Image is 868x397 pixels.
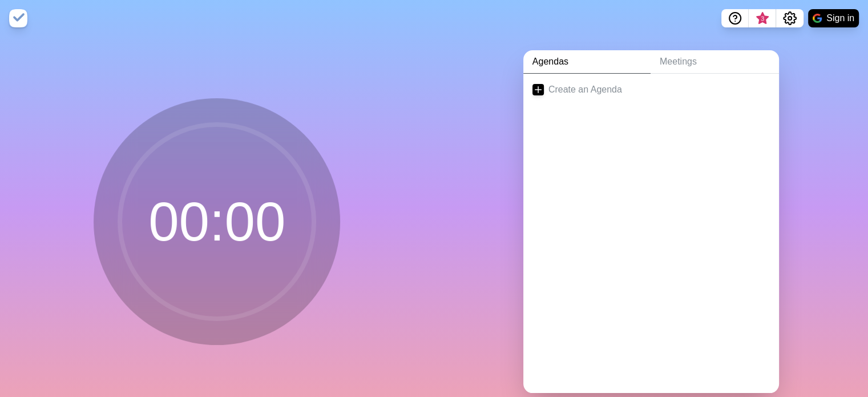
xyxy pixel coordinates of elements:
button: Help [721,9,749,27]
button: Settings [776,9,804,27]
button: What’s new [749,9,776,27]
span: 3 [758,14,767,23]
a: Create an Agenda [523,74,779,106]
a: Agendas [523,50,651,74]
img: google logo [813,14,822,23]
img: timeblocks logo [9,9,27,27]
button: Sign in [808,9,859,27]
a: Meetings [651,50,779,74]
